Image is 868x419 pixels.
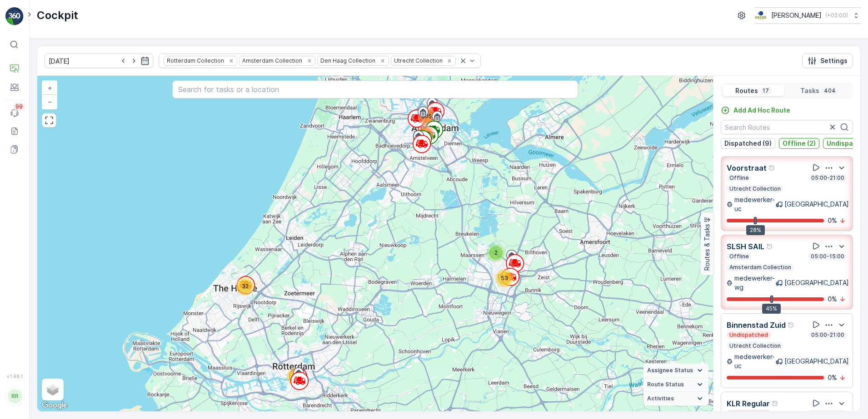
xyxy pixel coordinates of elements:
input: dd/mm/yyyy [45,54,153,68]
div: Remove Amsterdam Collection [304,57,314,64]
button: RR [5,381,24,412]
button: [PERSON_NAME](+02:00) [754,7,861,24]
img: logo [5,7,24,25]
p: Add Ad Hoc Route [733,106,790,115]
p: [GEOGRAPHIC_DATA] [784,200,849,209]
button: Offline (2) [779,138,819,149]
p: [GEOGRAPHIC_DATA] [784,357,849,366]
div: 45% [762,304,781,314]
p: Amsterdam Collection [728,264,792,271]
div: Rotterdam Collection [164,56,225,65]
div: Help Tooltip Icon [768,164,776,172]
div: Remove Rotterdam Collection [226,57,236,64]
p: Offline [728,253,750,260]
div: Help Tooltip Icon [772,400,779,407]
p: 05:00-21:00 [810,174,845,182]
p: 0 % [828,295,837,304]
button: Dispatched (9) [721,138,775,149]
p: Undispatched [728,331,769,339]
div: Remove Utrecht Collection [444,57,454,64]
span: 2 [494,249,498,256]
span: Activities [647,395,674,402]
img: Google [40,399,70,411]
div: Utrecht Collection [391,56,444,65]
div: 143 [416,125,434,143]
p: 05:00-23:59 [809,410,845,417]
p: 05:00-15:00 [810,253,845,260]
p: Tasks [800,86,819,95]
span: 32 [242,283,249,290]
a: Add Ad Hoc Route [721,106,790,115]
p: medewerker-uc [734,195,776,213]
p: medewerker-wg [734,274,776,292]
span: − [48,98,52,105]
p: 17 [762,87,770,94]
span: Assignee Status [647,367,693,374]
a: Open this area in Google Maps (opens a new window) [40,399,70,411]
p: Utrecht Collection [728,185,782,192]
a: Zoom Out [43,95,56,108]
summary: Route Status [644,378,708,392]
span: Route Status [647,381,684,388]
p: Voorstraat [727,163,767,173]
p: 99 [15,103,23,110]
div: RR [8,389,22,404]
span: + [48,84,52,92]
div: Amsterdam Collection [239,56,304,65]
p: Routes [735,86,758,95]
div: 2 [487,244,505,262]
div: Help Tooltip Icon [788,321,795,329]
span: 53 [501,275,508,281]
p: Offline [728,174,750,182]
p: [PERSON_NAME] [771,11,822,20]
p: SLSH SAIL [727,241,764,252]
a: 99 [5,104,24,122]
a: Layers [43,380,63,399]
p: Settings [820,56,848,65]
p: Cockpit [37,8,78,23]
input: Search for tasks or a location [172,80,578,99]
p: KLR Regular [727,398,770,409]
span: v 1.48.1 [5,374,24,379]
p: medewerker-uc [734,352,776,370]
div: 69 [287,368,305,386]
div: 28% [746,225,765,235]
button: Settings [802,54,853,68]
p: Routes & Tasks [703,224,712,271]
p: Dispatched (9) [724,139,772,148]
p: 0 % [828,373,837,382]
div: Help Tooltip Icon [766,243,773,250]
input: Search Routes [721,120,853,134]
summary: Activities [644,392,708,406]
p: 404 [823,87,837,94]
p: [GEOGRAPHIC_DATA] [784,278,849,287]
p: ( +02:00 ) [825,12,848,19]
p: Binnenstad Zuid [727,320,786,330]
a: Zoom In [43,81,56,95]
div: 32 [236,277,254,296]
div: Remove Den Haag Collection [378,57,388,64]
div: 53 [495,269,514,287]
p: Offline (2) [783,139,816,148]
div: Den Haag Collection [318,56,377,65]
img: basis-logo_rgb2x.png [754,10,768,20]
p: 05:00-21:00 [810,331,845,339]
p: Undispatched [728,410,769,417]
p: 0 % [828,216,837,225]
p: Utrecht Collection [728,342,782,350]
summary: Assignee Status [644,364,708,378]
